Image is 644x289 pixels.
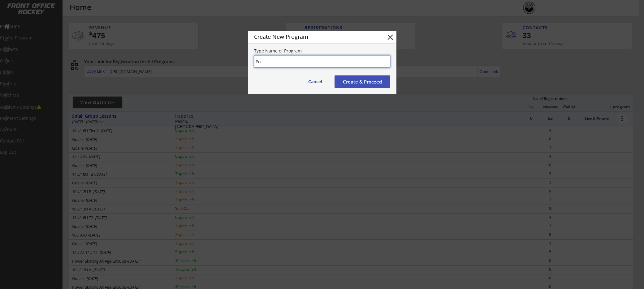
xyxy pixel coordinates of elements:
[254,49,390,53] div: Type Name of Program
[335,75,390,88] button: Create & Proceed
[254,55,390,68] input: Awesome Training Camp
[386,33,395,42] button: close
[254,34,376,39] div: Create New Program
[302,75,328,88] button: Cancel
